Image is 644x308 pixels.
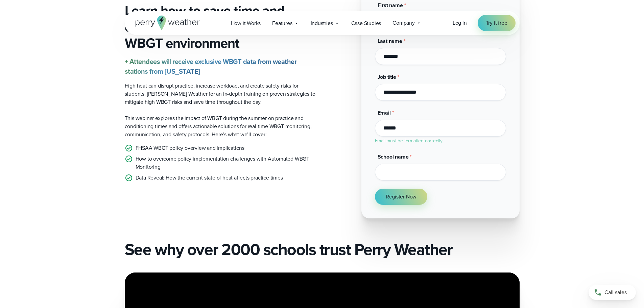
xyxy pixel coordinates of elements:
[125,82,317,106] p: High heat can disrupt practice, increase workload, and create safety risks for students. [PERSON_...
[375,189,428,205] button: Register Now
[453,19,467,27] span: Log in
[125,114,317,139] p: This webinar explores the impact of WBGT during the summer on practice and conditioning times and...
[351,19,381,27] span: Case Studies
[345,16,387,30] a: Case Studies
[136,174,283,182] p: Data Reveal: How the current state of heat affects practice times
[378,1,403,9] span: First name
[225,16,267,30] a: How it Works
[378,73,396,81] span: Job title
[378,37,402,45] span: Last name
[375,137,443,144] label: Email must be formatted correctly.
[378,109,391,117] span: Email
[378,153,409,161] span: School name
[589,285,636,300] a: Call sales
[604,288,627,297] span: Call sales
[272,19,292,27] span: Features
[231,19,261,27] span: How it Works
[125,56,297,76] strong: + Attendees will receive exclusive WBGT data from weather stations from [US_STATE]
[392,19,415,27] span: Company
[386,193,417,201] span: Register Now
[125,240,520,259] h2: See why over 2000 schools trust Perry Weather
[125,3,317,51] h3: Learn how to save time and optimize practice times in a high-WBGT environment
[478,15,516,31] a: Try it free
[453,19,467,27] a: Log in
[136,155,317,171] p: How to overcome policy implementation challenges with Automated WBGT Monitoring
[486,19,507,27] span: Try it free
[311,19,333,27] span: Industries
[136,144,244,152] p: FHSAA WBGT policy overview and implications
